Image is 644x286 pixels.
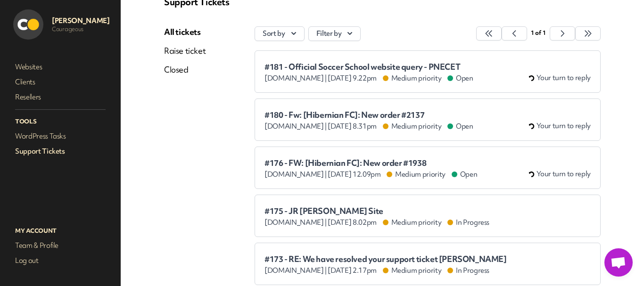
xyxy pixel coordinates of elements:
span: #175 - JR [PERSON_NAME] Site [264,206,489,216]
span: #180 - Fw: [Hibernian FC]: New order #2137 [264,110,473,120]
span: Open [453,170,478,179]
p: [PERSON_NAME] [52,16,109,25]
a: #176 - FW: [Hibernian FC]: New order #1938 [DOMAIN_NAME] | [DATE] 12.09pm Medium priority Open Yo... [255,147,601,189]
div: [DATE] 8.31pm [264,122,473,131]
div: [DATE] 9.22pm [264,74,473,83]
span: [DOMAIN_NAME] | [264,170,327,179]
a: Log out [13,254,107,267]
span: #181 - Official Soccer School website query - PNECET [264,62,473,72]
span: [DOMAIN_NAME] | [264,74,327,83]
span: Medium priority [384,74,442,83]
p: Courageous [52,25,109,33]
a: #173 - RE: We have resolved your support ticket [PERSON_NAME] [DOMAIN_NAME] | [DATE] 2.17pm Mediu... [255,243,601,285]
a: Open chat [604,248,633,277]
span: Your turn to reply [537,169,591,179]
span: Medium priority [388,170,446,179]
span: In Progress [448,266,489,275]
span: Medium priority [384,218,442,227]
a: Support Tickets [13,145,107,158]
span: Your turn to reply [537,121,591,131]
a: Team & Profile [13,239,107,252]
a: Closed [164,64,206,75]
span: [DOMAIN_NAME] | [264,218,327,227]
a: WordPress Tasks [13,130,107,143]
span: Open [448,74,473,83]
button: Sort by [255,26,305,41]
a: #175 - JR [PERSON_NAME] Site [DOMAIN_NAME] | [DATE] 8.02pm Medium priority In Progress [255,195,601,237]
div: [DATE] 8.02pm [264,218,489,227]
span: [DOMAIN_NAME] | [264,266,327,275]
a: Clients [13,75,107,89]
a: Websites [13,60,107,74]
a: All tickets [164,26,206,38]
div: [DATE] 12.09pm [264,170,477,179]
div: [DATE] 2.17pm [264,266,507,275]
button: Filter by [308,26,361,41]
span: Your turn to reply [537,73,591,83]
span: In Progress [448,218,489,227]
a: #181 - Official Soccer School website query - PNECET [DOMAIN_NAME] | [DATE] 9.22pm Medium priorit... [255,50,601,93]
a: Raise ticket [164,45,206,57]
a: Resellers [13,90,107,104]
p: Tools [13,115,107,128]
span: Open [448,122,473,131]
span: Medium priority [384,266,442,275]
span: 1 of 1 [531,29,545,37]
span: #173 - RE: We have resolved your support ticket [PERSON_NAME] [264,254,507,264]
span: Medium priority [384,122,442,131]
p: My Account [13,225,107,237]
span: #176 - FW: [Hibernian FC]: New order #1938 [264,158,477,168]
a: #180 - Fw: [Hibernian FC]: New order #2137 [DOMAIN_NAME] | [DATE] 8.31pm Medium priority Open You... [255,98,601,141]
span: [DOMAIN_NAME] | [264,122,327,131]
